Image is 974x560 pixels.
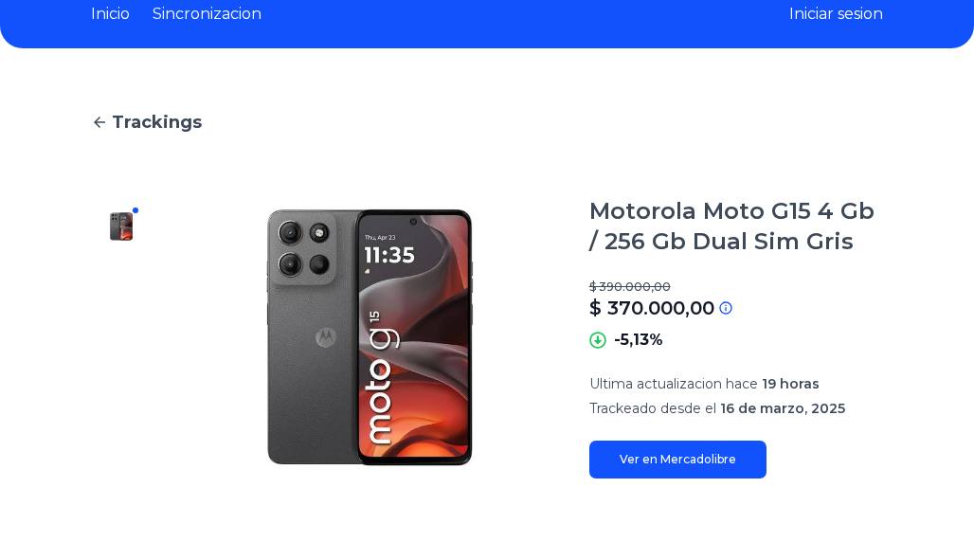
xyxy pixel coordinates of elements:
[153,3,262,26] a: Sincronizacion
[589,400,716,417] span: Trackeado desde el
[91,109,883,135] a: Trackings
[589,295,714,321] p: $ 370.000,00
[589,196,883,257] h1: Motorola Moto G15 4 Gb / 256 Gb Dual Sim Gris
[720,400,845,417] span: 16 de marzo, 2025
[614,329,663,352] p: -5,13%
[189,196,551,479] img: Motorola Moto G15 4 Gb / 256 Gb Dual Sim Gris
[789,3,883,26] button: Iniciar sesion
[589,375,758,392] span: Ultima actualizacion hace
[589,441,767,479] a: Ver en Mercadolibre
[112,109,202,135] span: Trackings
[589,280,883,295] p: $ 390.000,00
[106,211,136,242] img: Motorola Moto G15 4 Gb / 256 Gb Dual Sim Gris
[762,375,820,392] span: 19 horas
[91,3,130,26] a: Inicio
